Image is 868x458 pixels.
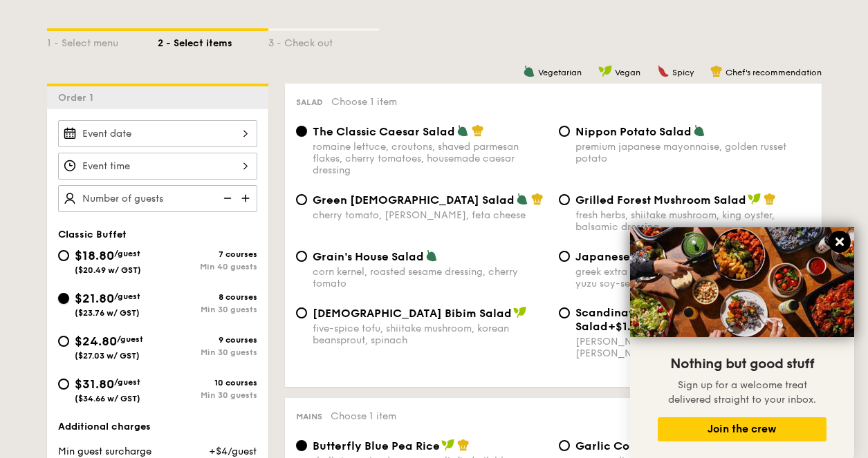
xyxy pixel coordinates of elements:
[237,185,257,211] img: icon-add.58712e84.svg
[158,335,257,345] div: 9 courses
[472,124,484,137] img: icon-chef-hat.a58ddaea.svg
[630,227,854,337] img: DSC07876-Edit02-Large.jpeg
[456,124,469,137] img: icon-vegetarian.fe4039eb.svg
[114,249,140,258] span: /guest
[75,376,114,392] span: $31.80
[296,307,307,318] input: [DEMOGRAPHIC_DATA] Bibim Saladfive-spice tofu, shiitake mushroom, korean beansprout, spinach
[658,417,827,441] button: Join the crew
[296,440,307,451] input: Butterfly Blue Pea Riceshallots, coriander, supergarlicfied oil, blue pea flower
[670,356,814,372] span: Nothing but good stuff
[615,68,640,77] span: Vegan
[58,92,99,104] span: Order 1
[457,439,470,451] img: icon-chef-hat.a58ddaea.svg
[47,31,158,50] div: 1 - Select menu
[75,334,117,349] span: $24.80
[575,250,708,263] span: Japanese Broccoli Slaw
[58,185,257,212] input: Number of guests
[441,439,455,451] img: icon-vegan.f8ff3823.svg
[559,307,570,318] input: Scandinavian Avocado Prawn Salad+$1.00[PERSON_NAME], [PERSON_NAME], [PERSON_NAME], red onion
[58,336,69,347] input: $24.80/guest($27.03 w/ GST)9 coursesMin 30 guests
[158,305,257,314] div: Min 30 guests
[672,68,694,77] span: Spicy
[538,68,582,77] span: Vegetarian
[313,209,548,221] div: cherry tomato, [PERSON_NAME], feta cheese
[559,440,570,451] input: Garlic Confit Aglio Oliosuper garlicfied oil, slow baked cherry tomatoes, garden fresh thyme
[516,193,528,205] img: icon-vegetarian.fe4039eb.svg
[531,193,544,205] img: icon-chef-hat.a58ddaea.svg
[58,293,69,304] input: $21.80/guest($23.76 w/ GST)8 coursesMin 30 guests
[575,306,744,333] span: Scandinavian Avocado Prawn Salad
[58,420,257,434] div: Additional charges
[296,194,307,205] input: Green [DEMOGRAPHIC_DATA] Saladcherry tomato, [PERSON_NAME], feta cheese
[575,266,811,289] div: greek extra virgin olive oil, kizami nori, ginger, yuzu soy-sesame dressing
[114,377,140,387] span: /guest
[216,185,237,211] img: icon-reduce.1d2dbef1.svg
[513,306,527,318] img: icon-vegan.f8ff3823.svg
[296,412,322,421] span: Mains
[575,141,811,164] div: premium japanese mayonnaise, golden russet potato
[158,378,257,388] div: 10 courses
[158,347,257,357] div: Min 30 guests
[313,266,548,289] div: corn kernel, roasted sesame dressing, cherry tomato
[726,68,822,77] span: Chef's recommendation
[559,251,570,262] input: Japanese Broccoli Slawgreek extra virgin olive oil, kizami nori, ginger, yuzu soy-sesame dressing
[748,193,761,205] img: icon-vegan.f8ff3823.svg
[75,351,140,361] span: ($27.03 w/ GST)
[313,439,440,452] span: Butterfly Blue Pea Rice
[575,336,811,359] div: [PERSON_NAME], [PERSON_NAME], [PERSON_NAME], red onion
[313,323,548,346] div: five-spice tofu, shiitake mushroom, korean beansprout, spinach
[313,193,515,207] span: Green [DEMOGRAPHIC_DATA] Salad
[75,265,141,275] span: ($20.49 w/ GST)
[75,248,114,263] span: $18.80
[158,292,257,302] div: 8 courses
[75,394,140,403] span: ($34.66 w/ GST)
[598,65,612,77] img: icon-vegan.f8ff3823.svg
[313,250,424,263] span: Grain's House Salad
[425,249,438,262] img: icon-vegetarian.fe4039eb.svg
[331,96,397,108] span: Choose 1 item
[575,193,746,207] span: Grilled Forest Mushroom Salad
[693,124,705,137] img: icon-vegetarian.fe4039eb.svg
[58,379,69,390] input: $31.80/guest($34.66 w/ GST)10 coursesMin 30 guests
[575,209,811,233] div: fresh herbs, shiitake mushroom, king oyster, balsamic dressing
[313,141,548,176] div: romaine lettuce, croutons, shaved parmesan flakes, cherry tomatoes, housemade caesar dressing
[829,231,851,253] button: Close
[559,194,570,205] input: Grilled Forest Mushroom Saladfresh herbs, shiitake mushroom, king oyster, balsamic dressing
[313,125,455,138] span: The Classic Caesar Salad
[58,153,257,180] input: Event time
[331,410,396,422] span: Choose 1 item
[75,291,114,306] span: $21.80
[575,439,706,452] span: Garlic Confit Aglio Olio
[268,31,379,50] div: 3 - Check out
[75,308,140,318] span: ($23.76 w/ GST)
[158,249,257,259] div: 7 courses
[58,446,151,457] span: Min guest surcharge
[114,292,140,301] span: /guest
[158,31,268,50] div: 2 - Select items
[668,379,816,405] span: Sign up for a welcome treat delivered straight to your inbox.
[608,320,645,333] span: +$1.00
[58,229,127,240] span: Classic Buffet
[559,126,570,137] input: Nippon Potato Saladpremium japanese mayonnaise, golden russet potato
[710,65,723,77] img: icon-chef-hat.a58ddaea.svg
[209,446,257,457] span: +$4/guest
[764,193,776,205] img: icon-chef-hat.a58ddaea.svg
[575,125,692,138] span: Nippon Potato Salad
[296,126,307,137] input: The Classic Caesar Saladromaine lettuce, croutons, shaved parmesan flakes, cherry tomatoes, house...
[296,97,323,107] span: Salad
[58,120,257,147] input: Event date
[58,250,69,261] input: $18.80/guest($20.49 w/ GST)7 coursesMin 40 guests
[158,390,257,400] div: Min 30 guests
[158,262,257,271] div: Min 40 guests
[313,307,512,320] span: [DEMOGRAPHIC_DATA] Bibim Salad
[117,334,143,344] span: /guest
[657,65,670,77] img: icon-spicy.37a8142b.svg
[296,251,307,262] input: Grain's House Saladcorn kernel, roasted sesame dressing, cherry tomato
[523,65,535,77] img: icon-vegetarian.fe4039eb.svg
